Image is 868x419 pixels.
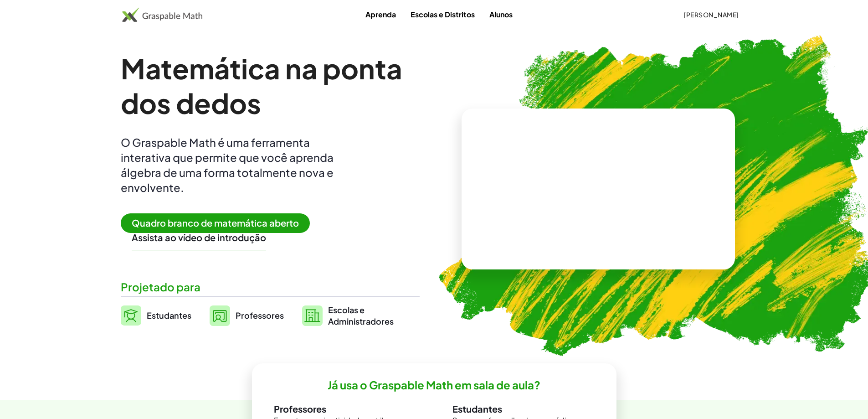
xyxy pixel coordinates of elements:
img: svg%3e [302,305,323,326]
font: [PERSON_NAME] [683,10,739,19]
font: Estudantes [147,310,191,321]
font: Professores [236,310,284,321]
a: Aprenda [358,6,403,23]
font: Escolas e Distritos [411,10,475,19]
font: Escolas e [328,305,365,315]
video: O que é isso? Isto é notação matemática dinâmica. A notação matemática dinâmica desempenha um pap... [530,155,667,223]
font: Estudantes [452,403,502,414]
font: Alunos [489,10,513,19]
a: Professores [210,304,284,327]
img: svg%3e [121,305,141,326]
a: Alunos [482,6,520,23]
font: Administradores [328,316,394,326]
button: Assista ao vídeo de introdução [132,232,266,243]
font: Assista ao vídeo de introdução [132,232,266,243]
a: Escolas e Distritos [403,6,482,23]
a: Escolas eAdministradores [302,304,394,327]
img: svg%3e [210,305,230,326]
font: Quadro branco de matemática aberto [132,217,299,228]
button: [PERSON_NAME] [676,6,746,23]
font: Aprenda [365,10,396,19]
font: Projetado para [121,280,200,294]
font: Professores [274,403,326,414]
font: O Graspable Math é uma ferramenta interativa que permite que você aprenda álgebra de uma forma to... [121,135,334,194]
a: Quadro branco de matemática aberto [121,219,317,228]
font: Já usa o Graspable Math em sala de aula? [328,378,540,392]
font: Matemática na ponta dos dedos [121,51,402,120]
a: Estudantes [121,304,191,327]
